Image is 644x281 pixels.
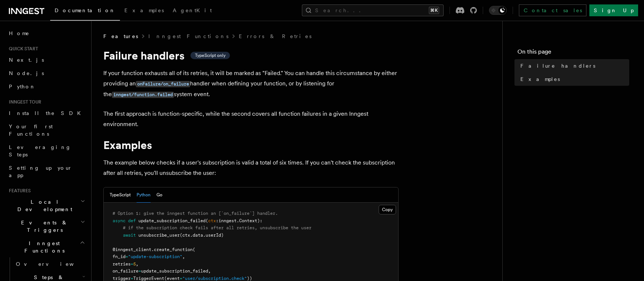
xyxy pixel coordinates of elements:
[50,2,120,21] a: Documentation
[103,158,399,178] p: The example below checks if a user's subscription is valid a total of six times. If you can't che...
[6,237,87,257] button: Inngest Functions
[6,120,87,140] a: Your first Functions
[113,247,151,252] span: @inngest_client
[182,254,185,259] span: ,
[173,7,212,13] span: AgentKit
[517,47,629,59] h4: On this page
[125,254,128,259] span: =
[164,276,180,281] span: (event
[6,198,80,213] span: Local Development
[138,233,180,238] span: unsubscribe_user
[520,62,595,70] span: Failure handlers
[113,261,131,267] span: retries
[141,268,211,274] span: update_subscription_failed,
[489,6,507,15] button: Toggle dark mode
[208,218,216,223] span: ctx
[302,4,444,16] button: Search...⌘K
[180,276,182,281] span: =
[6,195,87,216] button: Local Development
[6,99,41,105] span: Inngest tour
[6,240,80,254] span: Inngest Functions
[138,268,141,274] span: =
[128,218,136,223] span: def
[429,7,439,14] kbd: ⌘K
[239,33,311,40] a: Errors & Retries
[113,276,131,281] span: trigger
[517,72,629,86] a: Examples
[218,218,237,223] span: inngest
[55,7,116,13] span: Documentation
[113,211,278,216] span: # Option 1: give the inngest function an [`on_failure`] handler.
[6,219,80,234] span: Events & Triggers
[136,81,190,87] code: onFailure/on_failure
[133,276,164,281] span: TriggerEvent
[113,218,125,223] span: async
[9,123,53,137] span: Your first Functions
[6,46,38,52] span: Quick start
[110,187,131,203] button: TypeScript
[9,84,36,89] span: Python
[180,233,224,238] span: (ctx.data.userId)
[113,254,125,259] span: fn_id
[113,268,138,274] span: on_failure
[379,205,396,214] button: Copy
[112,91,174,98] a: inngest/function.failed
[6,80,87,93] a: Python
[6,106,87,120] a: Install the SDK
[103,138,399,152] h1: Examples
[156,187,162,203] button: Go
[9,165,72,178] span: Setting up your app
[124,7,164,13] span: Examples
[138,218,206,223] span: update_subscription_failed
[123,233,136,238] span: await
[517,59,629,72] a: Failure handlers
[128,254,182,259] span: "update-subscription"
[103,33,138,40] span: Features
[9,144,71,158] span: Leveraging Steps
[16,261,92,267] span: Overview
[131,276,133,281] span: =
[120,2,168,20] a: Examples
[103,109,399,129] p: The first approach is function-specific, while the second covers all function failures in a given...
[6,140,87,161] a: Leveraging Steps
[206,218,208,223] span: (
[136,261,138,267] span: ,
[237,218,239,223] span: .
[148,33,228,40] a: Inngest Functions
[6,67,87,80] a: Node.js
[520,75,560,83] span: Examples
[9,30,30,37] span: Home
[133,261,136,267] span: 5
[182,276,247,281] span: "user/subscription.check"
[151,247,154,252] span: .
[9,57,44,63] span: Next.js
[136,80,190,87] a: onFailure/on_failure
[168,2,216,20] a: AgentKit
[216,218,218,223] span: :
[137,187,151,203] button: Python
[103,68,399,100] p: If your function exhausts all of its retries, it will be marked as "Failed." You can handle this ...
[6,161,87,182] a: Setting up your app
[9,70,44,76] span: Node.js
[6,216,87,237] button: Events & Triggers
[112,92,174,98] code: inngest/function.failed
[103,49,399,62] h1: Failure handlers
[239,218,262,223] span: Context):
[6,188,31,194] span: Features
[9,110,85,116] span: Install the SDK
[247,276,252,281] span: ))
[195,53,225,58] span: TypeScript only
[589,4,638,16] a: Sign Up
[154,247,193,252] span: create_function
[193,247,195,252] span: (
[519,4,586,16] a: Contact sales
[13,257,87,271] a: Overview
[131,261,133,267] span: =
[6,53,87,67] a: Next.js
[6,27,87,40] a: Home
[123,225,311,230] span: # if the subscription check fails after all retries, unsubscribe the user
